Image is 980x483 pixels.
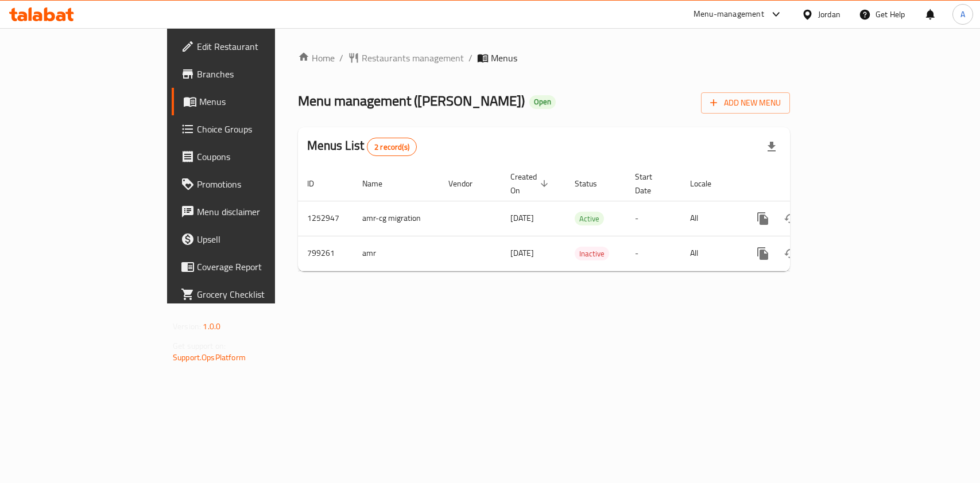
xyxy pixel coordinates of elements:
a: Promotions [172,170,331,198]
span: Edit Restaurant [197,40,321,53]
div: Jordan [818,8,840,21]
a: Choice Groups [172,115,331,143]
button: Change Status [777,240,804,267]
th: Actions [740,166,869,201]
span: 2 record(s) [367,142,416,153]
a: Support.OpsPlatform [173,350,246,365]
td: All [681,201,740,236]
span: ID [307,177,329,190]
td: - [626,236,681,271]
span: Coverage Report [197,260,321,274]
span: Add New Menu [710,96,781,110]
span: Grocery Checklist [197,287,321,301]
div: Menu-management [694,7,764,21]
button: Add New Menu [701,92,790,114]
h2: Menus List [307,137,417,156]
span: Menus [199,95,321,108]
span: [DATE] [510,246,534,260]
span: Name [362,177,397,190]
li: / [468,51,472,65]
div: Total records count [367,138,417,156]
div: Export file [758,133,785,161]
a: Menu disclaimer [172,198,331,225]
span: Version: [173,319,201,334]
a: Upsell [172,225,331,253]
span: [DATE] [510,211,534,225]
td: amr-cg migration [353,201,439,236]
span: Created On [510,170,552,197]
span: Restaurants management [362,51,464,65]
button: Change Status [777,205,804,232]
span: Get support on: [173,338,226,353]
span: Menu management ( [PERSON_NAME] ) [298,88,525,114]
nav: breadcrumb [298,51,790,65]
a: Coverage Report [172,253,331,281]
span: Locale [690,177,726,190]
span: Coupons [197,150,321,163]
span: Promotions [197,177,321,191]
td: All [681,236,740,271]
span: Upsell [197,232,321,246]
span: Active [575,212,604,225]
a: Grocery Checklist [172,281,331,308]
span: A [960,8,965,21]
span: Open [529,97,556,107]
td: - [626,201,681,236]
span: 1.0.0 [203,319,220,334]
a: Restaurants management [348,51,464,65]
a: Menus [172,88,331,115]
span: Choice Groups [197,122,321,136]
button: more [749,205,777,232]
table: enhanced table [298,166,869,271]
span: Start Date [635,170,667,197]
button: more [749,240,777,267]
span: Inactive [575,247,609,260]
div: Open [529,95,556,109]
div: Active [575,212,604,225]
span: Status [575,177,612,190]
span: Branches [197,67,321,81]
td: amr [353,236,439,271]
a: Coupons [172,143,331,170]
li: / [339,51,343,65]
span: Menu disclaimer [197,205,321,219]
span: Menus [491,51,517,65]
span: Vendor [448,177,487,190]
a: Branches [172,60,331,88]
a: Edit Restaurant [172,33,331,60]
